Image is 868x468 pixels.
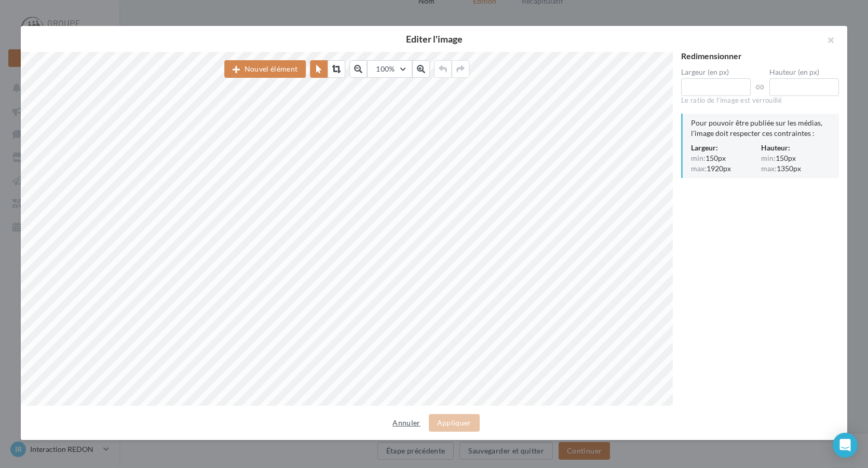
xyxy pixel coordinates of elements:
[761,143,831,153] div: Hauteur:
[37,34,831,44] h2: Editer l'image
[691,153,761,163] div: 150px
[769,68,839,76] label: Hauteur (en px)
[761,153,831,163] div: 150px
[429,414,480,432] button: Appliquer
[761,165,777,172] span: max:
[224,60,306,78] button: Nouvel élément
[691,118,831,139] div: Pour pouvoir être publiée sur les médias, l'image doit respecter ces contraintes :
[388,417,424,429] button: Annuler
[691,155,706,162] span: min:
[761,155,776,162] span: min:
[681,52,839,60] div: Redimensionner
[761,163,831,174] div: 1350px
[833,433,858,458] div: Open Intercom Messenger
[691,165,707,172] span: max:
[691,163,761,174] div: 1920px
[691,143,761,153] div: Largeur:
[367,60,412,78] button: 100%
[681,96,839,105] div: Le ratio de l'image est verrouillé
[681,68,751,76] label: Largeur (en px)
